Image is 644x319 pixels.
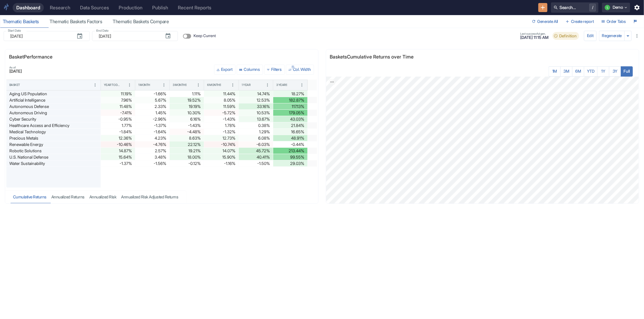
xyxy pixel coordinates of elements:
[9,160,98,166] div: Water Sustainability
[152,5,168,11] div: Publish
[173,129,201,135] div: -4.48%
[9,154,98,160] div: U.S. National Defense
[194,81,202,89] button: 3 Months column menu
[538,3,548,12] button: New Resource
[237,65,263,75] button: Select columns
[276,154,304,160] div: 99.55%
[138,97,166,103] div: 5.67%
[9,135,98,141] div: Precious Metals
[9,148,98,154] div: Robotic Solutions
[115,3,146,12] a: Production
[138,103,166,109] div: 2.33%
[104,135,132,141] div: 12.36%
[264,65,285,75] button: Show filters
[276,116,304,122] div: 43.03%
[113,19,175,25] div: Thematic Baskets Compare
[173,141,201,147] div: 22.12%
[150,82,156,88] button: Sort
[599,31,625,41] button: Regenerate
[173,160,201,166] div: -0.12%
[242,160,270,166] div: -1.50%
[330,53,423,61] p: Baskets Cumulative Returns over Time
[50,19,108,25] div: Thematic Baskets Factors
[138,122,166,128] div: -1.37%
[104,103,132,109] div: 11.48%
[631,17,640,27] button: Launch Tour
[10,31,72,41] input: yyyy-mm-dd
[207,154,235,160] div: 15.90%
[9,69,22,74] span: [DATE]
[194,33,216,39] span: Keep Current
[599,17,629,27] button: Order Tabs
[521,36,549,40] span: [DATE] 11:15 AM
[104,110,132,116] div: -7.41%
[187,82,192,88] button: Sort
[173,91,201,97] div: 1.11%
[138,160,166,166] div: -1.56%
[9,103,98,109] div: Autonomous Defense
[8,29,21,33] label: Start Date
[9,129,98,135] div: Medical Technology
[178,5,211,11] div: Recent Reports
[242,91,270,97] div: 14.74%
[3,19,45,25] div: Thematic Baskets
[572,66,584,77] button: 6M
[20,82,26,88] button: Sort
[9,97,98,103] div: Artificial Intelligence
[276,122,304,128] div: 21.84%
[173,83,187,87] div: 3 Months
[276,91,304,97] div: 18.27%
[173,122,201,128] div: -1.43%
[287,82,293,88] button: Sort
[242,83,251,87] div: 1 Year
[276,141,304,147] div: -0.44%
[605,5,610,10] div: L
[329,79,335,85] a: Export; Press ENTER to open
[242,116,270,122] div: 13.67%
[0,15,530,28] div: dashboard tabs
[16,5,40,11] div: Dashboard
[9,141,98,147] div: Renewable Energy
[207,129,235,135] div: -1.32%
[138,148,166,154] div: 2.57%
[549,66,561,77] button: 1M
[104,122,132,128] div: 1.77%
[104,116,132,122] div: -0.95%
[207,97,235,103] div: 8.05%
[207,141,235,147] div: -10.74%
[51,194,85,200] div: Annualized Returns
[207,110,235,116] div: -5.72%
[138,135,166,141] div: 4.23%
[207,135,235,141] div: 12.73%
[242,122,270,128] div: 0.38%
[13,194,46,200] div: Cumulative Returns
[173,135,201,141] div: 8.63%
[96,29,109,33] label: End Date
[242,154,270,160] div: 40.41%
[207,103,235,109] div: 11.59%
[242,110,270,116] div: 10.53%
[276,148,304,154] div: 213.44%
[242,141,270,147] div: -6.03%
[76,3,113,12] a: Data Sources
[138,110,166,116] div: 1.45%
[221,82,227,88] button: Sort
[138,91,166,97] div: -1.66%
[9,53,62,61] p: Basket Performance
[104,141,132,147] div: -10.46%
[89,194,117,200] div: Annualized Risk
[251,82,256,88] button: Sort
[173,148,201,154] div: 19.21%
[9,122,98,128] div: Healthcare Access and Efficiency
[276,83,287,87] div: 3 Years
[242,148,270,154] div: 45.72%
[138,141,166,147] div: -4.76%
[138,83,150,87] div: 1 Month
[584,66,598,77] button: YTD
[207,160,235,166] div: -1.16%
[207,122,235,128] div: 1.78%
[286,65,314,75] button: 1Col. Width
[104,154,132,160] div: 15.64%
[530,17,561,27] button: Generate All
[119,5,143,11] div: Production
